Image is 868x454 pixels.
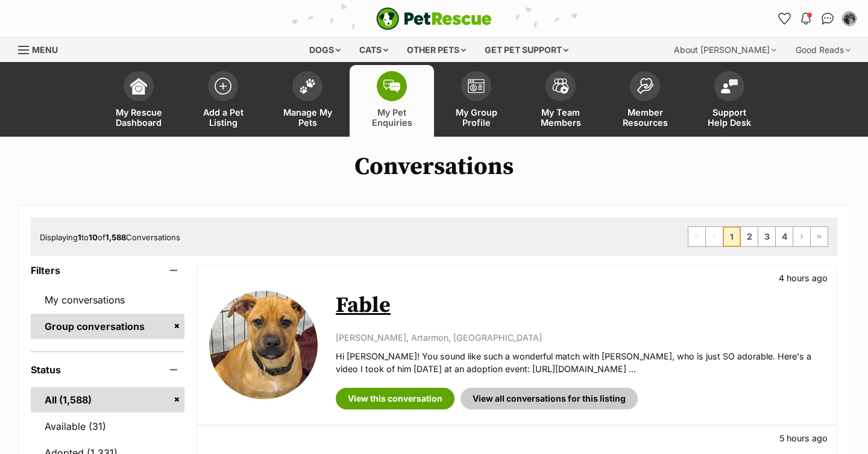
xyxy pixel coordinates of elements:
span: First page [688,227,705,246]
img: add-pet-listing-icon-0afa8454b4691262ce3f59096e99ab1cd57d4a30225e0717b998d2c9b9846f56.svg [215,78,231,95]
span: Add a Pet Listing [196,107,250,128]
a: Last page [811,227,828,246]
p: 5 hours ago [779,432,828,444]
div: Good Reads [787,38,859,62]
p: 4 hours ago [779,272,828,284]
header: Filters [31,265,184,276]
span: Support Help Desk [702,107,756,128]
a: Support Help Desk [687,65,772,137]
span: Page 1 [723,227,740,246]
div: Get pet support [476,38,577,62]
a: All (1,588) [31,387,184,412]
span: My Pet Enquiries [365,107,419,128]
img: help-desk-icon-fdf02630f3aa405de69fd3d07c3f3aa587a6932b1a1747fa1d2bba05be0121f9.svg [721,79,738,93]
img: pet-enquiries-icon-7e3ad2cf08bfb03b45e93fb7055b45f3efa6380592205ae92323e6603595dc1f.svg [383,79,400,93]
a: Page 3 [758,227,775,246]
button: Notifications [796,9,816,28]
a: Menu [18,38,66,60]
span: My Group Profile [449,107,503,128]
img: member-resources-icon-8e73f808a243e03378d46382f2149f9095a855e16c252ad45f914b54edf8863c.svg [637,78,653,94]
a: My Rescue Dashboard [96,65,181,137]
a: Group conversations [31,314,184,339]
a: My Group Profile [434,65,518,137]
a: PetRescue [376,7,492,30]
a: My conversations [31,287,184,313]
nav: Pagination [688,226,828,247]
a: Available (31) [31,414,184,439]
header: Status [31,364,184,375]
a: Page 2 [741,227,758,246]
div: Other pets [398,38,474,62]
img: logo-e224e6f780fb5917bec1dbf3a21bbac754714ae5b6737aabdf751b685950b380.svg [376,7,492,30]
button: My account [840,9,859,28]
span: My Team Members [533,107,588,128]
span: Menu [32,45,58,55]
a: View this conversation [336,388,454,409]
span: Previous page [706,227,723,246]
a: Page 4 [776,227,793,246]
a: View all conversations for this listing [461,388,638,409]
a: Manage My Pets [265,65,350,137]
a: Add a Pet Listing [181,65,265,137]
a: Next page [793,227,810,246]
strong: 1,588 [105,232,126,242]
img: notifications-46538b983faf8c2785f20acdc204bb7945ddae34d4c08c2a6579f10ce5e182be.svg [801,13,811,25]
img: Martine profile pic [843,13,855,25]
img: chat-41dd97257d64d25036548639549fe6c8038ab92f7586957e7f3b1b290dea8141.svg [822,13,834,25]
span: My Rescue Dashboard [112,107,166,128]
div: About [PERSON_NAME] [665,38,785,62]
ul: Account quick links [775,9,859,28]
a: Favourites [775,9,794,28]
a: Member Resources [603,65,687,137]
a: My Pet Enquiries [350,65,434,137]
strong: 1 [78,232,81,242]
a: Conversations [818,9,837,28]
strong: 10 [89,232,98,242]
p: [PERSON_NAME], Artarmon, [GEOGRAPHIC_DATA] [336,331,825,344]
span: Displaying to of Conversations [40,232,180,242]
span: Member Resources [618,107,672,128]
div: Dogs [301,38,349,62]
span: Manage My Pets [280,107,335,128]
p: Hi [PERSON_NAME]! You sound like such a wonderful match with [PERSON_NAME], who is just SO adorab... [336,350,825,376]
img: team-members-icon-5396bd8760b3fe7c0b43da4ab00e1e3bb1a5d9ba89233759b79545d2d3fc5d0d.svg [552,78,569,94]
a: My Team Members [518,65,603,137]
img: group-profile-icon-3fa3cf56718a62981997c0bc7e787c4b2cf8bcc04b72c1350f741eb67cf2f40e.svg [468,79,485,93]
img: dashboard-icon-eb2f2d2d3e046f16d808141f083e7271f6b2e854fb5c12c21221c1fb7104beca.svg [130,78,147,95]
img: Fable [209,291,318,399]
div: Cats [351,38,397,62]
img: manage-my-pets-icon-02211641906a0b7f246fdf0571729dbe1e7629f14944591b6c1af311fb30b64b.svg [299,78,316,94]
a: Fable [336,292,391,319]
